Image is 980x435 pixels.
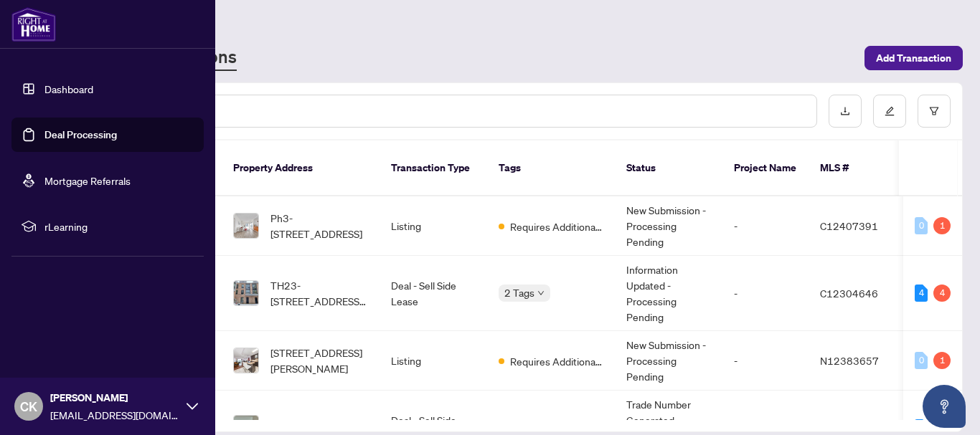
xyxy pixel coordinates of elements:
[504,285,534,301] span: 2 Tags
[234,281,258,305] img: thumbnail-img
[615,196,722,256] td: New Submission - Processing Pending
[933,217,951,234] div: 1
[615,140,722,196] th: Status
[809,140,895,196] th: MLS #
[380,196,487,256] td: Listing
[615,256,722,331] td: Information Updated - Processing Pending
[270,277,368,309] span: TH23-[STREET_ADDRESS][PERSON_NAME]
[44,174,131,187] a: Mortgage Referrals
[840,106,850,116] span: download
[876,47,951,70] span: Add Transaction
[722,331,809,391] td: -
[915,285,928,302] div: 4
[820,287,878,300] span: C12304646
[615,331,722,391] td: New Submission - Processing Pending
[722,256,809,331] td: -
[20,396,37,416] span: CK
[918,95,951,128] button: filter
[380,140,487,196] th: Transaction Type
[380,331,487,391] td: Listing
[722,140,809,196] th: Project Name
[923,385,966,428] button: Open asap
[234,348,258,373] img: thumbnail-img
[11,7,56,42] img: logo
[270,210,368,242] span: Ph3-[STREET_ADDRESS]
[864,46,963,70] button: Add Transaction
[380,256,487,331] td: Deal - Sell Side Lease
[44,128,117,141] a: Deal Processing
[44,82,93,95] a: Dashboard
[885,106,895,116] span: edit
[873,95,906,128] button: edit
[222,140,380,196] th: Property Address
[929,106,939,116] span: filter
[933,352,951,369] div: 1
[722,196,809,256] td: -
[50,407,179,423] span: [EMAIL_ADDRESS][DOMAIN_NAME]
[829,95,862,128] button: download
[270,345,368,376] span: [STREET_ADDRESS][PERSON_NAME]
[510,353,603,369] span: Requires Additional Docs
[933,285,951,302] div: 4
[487,140,615,196] th: Tags
[915,217,928,234] div: 0
[820,354,879,367] span: N12383657
[915,352,928,369] div: 0
[234,214,258,238] img: thumbnail-img
[537,290,545,297] span: down
[510,219,603,234] span: Requires Additional Docs
[820,219,878,232] span: C12407391
[44,219,194,234] span: rLearning
[50,390,179,406] span: [PERSON_NAME]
